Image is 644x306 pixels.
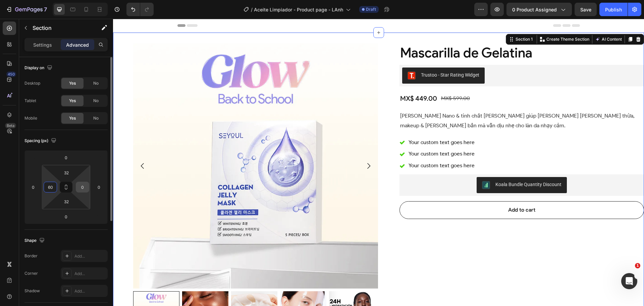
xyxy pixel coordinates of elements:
[24,288,40,294] div: Shadow
[506,3,572,16] button: 0 product assigned
[24,253,38,259] div: Border
[24,80,40,86] div: Desktop
[481,16,510,25] button: AI Content
[395,186,422,196] div: Add to cart
[382,162,448,169] div: Koala Bundle Quantity Discount
[24,63,54,73] div: Display on
[364,158,454,174] button: Koala Bundle Quantity Discount
[286,73,325,86] div: MX$ 449.00
[60,196,73,207] input: 2xl
[251,6,253,13] span: /
[254,6,343,13] span: Aceite Limpiador - Product page - LAnh
[24,136,58,145] div: Spacing (px)
[94,182,104,192] input: 0
[575,3,597,16] button: Save
[401,17,421,24] div: Section 1
[286,182,531,200] button: Add to cart
[3,3,50,16] button: 7
[327,74,358,85] div: MX$ 599.00
[45,182,55,192] input: 60
[69,98,76,104] span: Yes
[289,49,372,65] button: Trustoo - Star Rating Widget
[69,80,76,86] span: Yes
[635,263,640,268] span: 1
[24,236,46,245] div: Shape
[294,118,363,130] div: Your custom text goes here
[580,7,591,12] span: Save
[308,53,366,60] div: Trustoo - Star Rating Widget
[433,17,476,24] p: Create Theme Section
[93,80,99,86] span: No
[6,72,16,77] div: 450
[77,182,88,192] input: 0px
[93,115,99,121] span: No
[5,123,16,128] div: Beta
[512,6,557,13] span: 0 product assigned
[74,271,106,277] div: Add...
[60,168,73,178] input: 2xl
[24,98,36,104] div: Tablet
[294,141,363,153] div: Your custom text goes here
[126,3,154,16] div: Undo/Redo
[93,98,99,104] span: No
[66,41,89,48] p: Advanced
[24,270,38,276] div: Corner
[286,25,531,43] h2: Mascarilla de Gelatina
[59,212,73,222] input: 0
[44,5,47,13] p: 7
[69,115,76,121] span: Yes
[287,92,531,112] p: [PERSON_NAME] Nano & tinh chất [PERSON_NAME] giúp [PERSON_NAME] [PERSON_NAME] thừa, makeup & [PER...
[599,3,628,16] button: Publish
[294,129,363,141] div: Your custom text goes here
[33,24,88,32] p: Section
[621,273,637,289] iframe: Intercom live chat
[28,182,38,192] input: 0
[252,143,260,151] button: Carousel Next Arrow
[74,288,106,294] div: Add...
[605,6,622,13] div: Publish
[74,253,106,259] div: Add...
[113,19,644,306] iframe: Design area
[294,53,303,61] img: Trustoo.png
[33,41,52,48] p: Settings
[24,115,37,121] div: Mobile
[59,152,73,163] input: 0
[369,162,377,170] img: COGWoM-s-4MDEAE=.png
[366,6,376,12] span: Draft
